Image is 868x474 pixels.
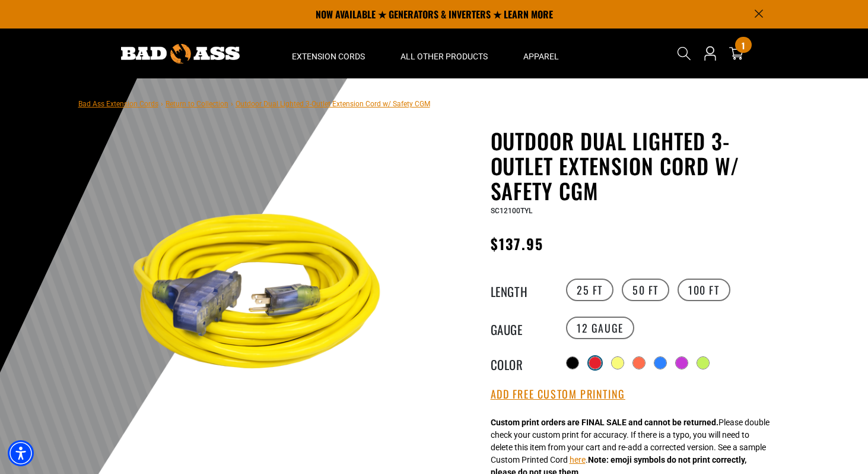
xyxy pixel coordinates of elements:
label: 12 Gauge [566,317,634,339]
label: 100 FT [678,279,730,301]
h1: Outdoor Dual Lighted 3-Outlet Extension Cord w/ Safety CGM [491,128,781,203]
summary: Apparel [505,29,577,78]
button: here [570,454,586,466]
span: Extension Cords [292,51,365,62]
legend: Gauge [491,320,550,336]
summary: Extension Cords [274,29,383,78]
summary: Search [675,44,694,63]
summary: All Other Products [383,29,505,78]
legend: Color [491,355,550,371]
span: 1 [742,41,745,50]
span: Outdoor Dual Lighted 3-Outlet Extension Cord w/ Safety CGM [236,100,430,108]
img: Bad Ass Extension Cords [121,44,240,64]
span: All Other Products [400,51,488,62]
img: neon yellow [113,159,399,445]
div: Accessibility Menu [8,440,34,466]
nav: breadcrumbs [78,96,430,110]
span: $137.95 [491,233,544,254]
a: Bad Ass Extension Cords [78,100,158,108]
button: Add Free Custom Printing [491,388,625,401]
a: Return to Collection [166,100,228,108]
span: › [231,100,233,108]
strong: Custom print orders are FINAL SALE and cannot be returned. [491,418,718,427]
label: 25 FT [566,279,613,301]
a: Open this option [701,29,720,78]
span: › [161,100,163,108]
span: SC12100TYL [491,207,532,215]
span: Apparel [523,51,559,62]
label: 50 FT [622,279,669,301]
legend: Length [491,282,550,298]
